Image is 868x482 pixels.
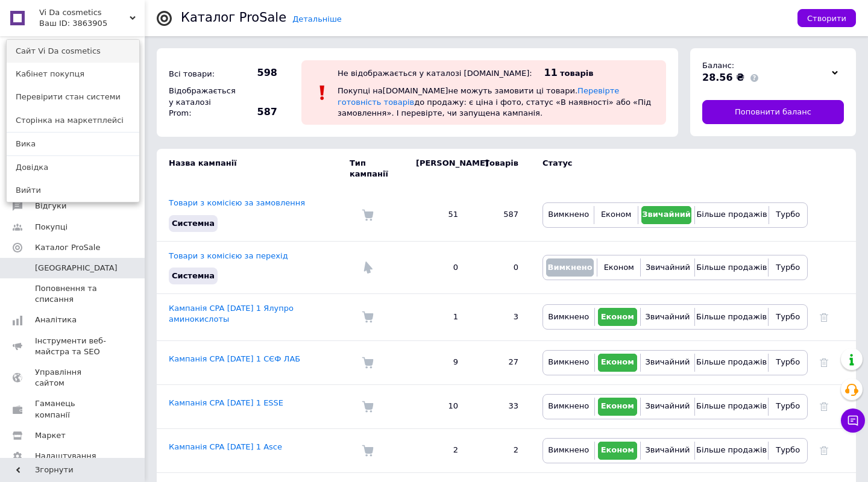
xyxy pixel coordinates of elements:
span: Налаштування [35,451,96,462]
td: 587 [470,189,530,241]
div: Всі товари: [166,66,232,83]
span: Звичайний [645,401,690,410]
td: [PERSON_NAME] [404,149,470,189]
a: Товари з комісією за замовлення [169,198,305,207]
span: Vi Da cosmetics [39,7,130,18]
span: 28.56 ₴ [702,72,744,83]
td: 27 [470,340,530,384]
button: Вимкнено [546,398,591,416]
span: Вимкнено [548,445,589,454]
button: Вимкнено [546,258,594,277]
a: Кабінет покупця [7,63,139,86]
div: Ваш ID: 3863905 [39,18,90,29]
div: Каталог ProSale [181,11,286,24]
span: Турбо [776,357,800,366]
button: Вимкнено [546,442,591,460]
span: Економ [601,445,634,454]
span: Гаманець компанії [35,398,112,420]
a: Товари з комісією за перехід [169,251,288,260]
span: Вимкнено [548,357,589,366]
span: Каталог ProSale [35,242,100,253]
button: Турбо [772,258,804,277]
span: Вимкнено [548,210,589,219]
td: 9 [404,340,470,384]
a: Детальніше [292,14,342,23]
button: Вимкнено [546,354,591,372]
span: Турбо [776,401,800,410]
a: Видалити [820,312,828,321]
span: Турбо [776,312,800,321]
button: Турбо [772,206,804,224]
td: 0 [470,241,530,293]
span: Інструменти веб-майстра та SEO [35,336,112,357]
a: Видалити [820,445,828,454]
td: Тип кампанії [350,149,404,189]
span: Системна [172,219,215,228]
button: Вимкнено [546,308,591,326]
a: Кампанія CPA [DATE] 1 ESSE [169,398,283,407]
span: Економ [601,357,634,366]
img: Комісія за замовлення [362,401,374,413]
button: Економ [598,308,637,326]
span: Маркет [35,430,66,441]
td: 33 [470,384,530,428]
td: 0 [404,241,470,293]
span: Більше продажів [696,357,767,366]
button: Чат з покупцем [841,408,865,433]
span: Системна [172,271,215,280]
span: Звичайний [642,210,691,219]
span: Турбо [776,263,800,272]
button: Більше продажів [698,308,765,326]
span: Турбо [776,445,800,454]
a: Видалити [820,401,828,410]
a: Поповнити баланс [702,100,844,124]
span: Більше продажів [696,263,767,272]
span: Вимкнено [548,312,589,321]
span: 598 [235,66,277,80]
button: Турбо [772,398,804,416]
td: 2 [404,428,470,472]
td: 2 [470,428,530,472]
a: Сторінка на маркетплейсі [7,109,139,132]
a: Довідка [7,156,139,179]
td: Назва кампанії [157,149,350,189]
a: Сайт Vi Da cosmetics [7,40,139,63]
img: Комісія за замовлення [362,209,374,221]
button: Більше продажів [698,442,765,460]
button: Звичайний [644,354,691,372]
span: 587 [235,105,277,119]
span: Звичайний [645,312,690,321]
button: Вимкнено [546,206,591,224]
div: Відображається у каталозі Prom: [166,83,232,122]
button: Звичайний [644,398,691,416]
button: Більше продажів [698,258,765,277]
td: 1 [404,294,470,340]
span: Покупці [35,222,68,233]
td: 51 [404,189,470,241]
span: Баланс: [702,61,734,70]
a: Вика [7,133,139,155]
button: Турбо [772,354,804,372]
img: Комісія за замовлення [362,357,374,369]
button: Турбо [772,442,804,460]
span: Більше продажів [696,312,767,321]
button: Турбо [772,308,804,326]
button: Звичайний [644,308,691,326]
td: 10 [404,384,470,428]
span: 11 [544,67,558,78]
span: Турбо [776,210,800,219]
a: Перевірте готовність товарів [338,86,619,106]
span: Економ [601,401,634,410]
div: Не відображається у каталозі [DOMAIN_NAME]: [338,69,532,78]
span: Економ [604,263,634,272]
img: Комісія за замовлення [362,445,374,457]
button: Більше продажів [698,398,765,416]
a: Видалити [820,357,828,366]
button: Більше продажів [698,206,765,224]
span: Більше продажів [696,401,767,410]
span: Створити [807,14,846,23]
span: Більше продажів [696,210,767,219]
span: Покупці на [DOMAIN_NAME] не можуть замовити ці товари. до продажу: є ціна і фото, статус «В наявн... [338,86,651,117]
a: Перевірити стан системи [7,86,139,108]
span: Звичайний [646,263,690,272]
